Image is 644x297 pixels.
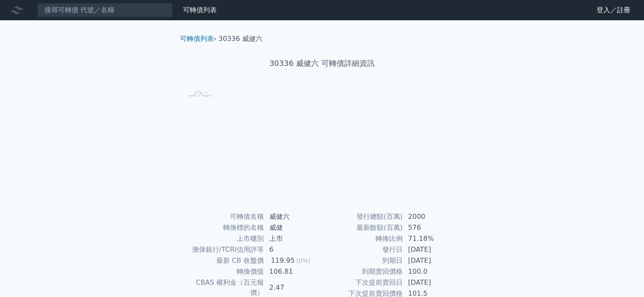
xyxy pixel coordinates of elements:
[264,244,322,255] td: 6
[322,211,403,222] td: 發行總額(百萬)
[173,57,471,69] h1: 30336 威健六 可轉債詳細資訊
[590,3,637,17] a: 登入／註冊
[403,277,461,288] td: [DATE]
[322,222,403,233] td: 最新餘額(百萬)
[322,266,403,277] td: 到期賣回價格
[183,255,264,266] td: 最新 CB 收盤價
[183,6,217,14] a: 可轉債列表
[180,34,216,44] li: ›
[403,266,461,277] td: 100.0
[183,244,264,255] td: 擔保銀行/TCRI信用評等
[403,222,461,233] td: 576
[322,244,403,255] td: 發行日
[218,34,263,44] li: 30336 威健六
[37,3,173,17] input: 搜尋可轉債 代號／名稱
[602,256,644,297] iframe: Chat Widget
[403,233,461,244] td: 71.18%
[322,255,403,266] td: 到期日
[403,255,461,266] td: [DATE]
[264,222,322,233] td: 威健
[403,244,461,255] td: [DATE]
[322,233,403,244] td: 轉換比例
[180,35,214,43] a: 可轉債列表
[403,211,461,222] td: 2000
[269,256,296,266] div: 119.95
[264,211,322,222] td: 威健六
[322,277,403,288] td: 下次提前賣回日
[183,233,264,244] td: 上市櫃別
[183,211,264,222] td: 可轉債名稱
[264,233,322,244] td: 上市
[264,266,322,277] td: 106.81
[183,266,264,277] td: 轉換價值
[183,222,264,233] td: 轉換標的名稱
[296,257,310,264] span: (0%)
